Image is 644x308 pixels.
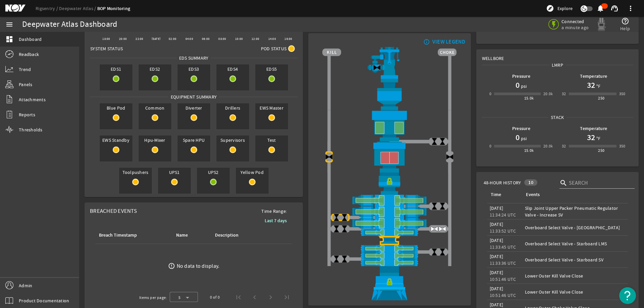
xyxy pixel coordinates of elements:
[438,248,446,256] img: ValveClose.png
[432,39,466,45] div: VIEW LEGEND
[373,64,381,72] img: Valve2Close.png
[525,289,625,295] div: Lower Outer Kill Valve Close
[139,294,167,301] div: Items per page:
[549,62,566,68] span: LMRP
[255,103,288,113] span: EWS Master
[512,125,530,132] b: Pressure
[491,191,501,198] div: Time
[543,143,553,149] div: 20.0k
[19,66,31,73] span: Trend
[430,225,438,233] img: ValveOpen.png
[546,4,554,12] mat-icon: explore
[524,147,534,154] div: 15.0k
[520,135,527,142] span: psi
[214,232,262,239] div: Description
[59,5,97,11] a: Deepwater Atlas
[268,37,276,41] text: 14:00
[512,73,530,79] b: Pressure
[543,3,575,14] button: Explore
[525,272,625,279] div: Lower Outer Kill Valve Close
[580,125,607,132] b: Temperature
[489,90,491,97] div: 0
[139,64,171,74] span: EDS2
[100,64,132,74] span: EDS1
[252,37,259,41] text: 12:00
[5,35,13,43] mat-icon: dashboard
[119,168,152,177] span: Toolpushers
[36,5,59,11] a: Rigsentry
[265,218,287,224] b: Last 7 days
[438,137,446,145] img: ValveClose.png
[235,37,243,41] text: 10:00
[139,135,171,145] span: Hpu-Mixer
[158,168,191,177] span: UPS1
[477,50,638,62] div: Wellbore
[103,37,110,41] text: 18:00
[169,37,176,41] text: 02:00
[100,135,132,145] span: EWS Standby
[525,240,625,247] div: Overboard Select Valve - Starboard LMS
[561,18,590,24] span: Connected
[332,225,340,233] img: ValveClose.png
[587,132,595,143] h1: 32
[216,64,249,74] span: EDS4
[559,179,568,187] i: search
[322,245,457,252] img: PipeRamOpen.png
[119,37,127,41] text: 20:00
[557,5,573,12] span: Explore
[580,73,607,79] b: Temperature
[430,248,438,256] img: ValveClose.png
[595,83,601,89] span: °F
[516,80,520,90] h1: 0
[490,253,503,259] legacy-datetime-component: [DATE]
[5,20,13,28] mat-icon: menu
[139,103,171,113] span: Common
[562,90,566,97] div: 32
[490,237,503,243] legacy-datetime-component: [DATE]
[90,45,123,52] span: System Status
[177,55,211,61] span: EDS SUMMARY
[543,90,553,97] div: 20.0k
[98,232,167,239] div: Breach Timestamp
[99,232,137,239] div: Breach Timestamp
[561,24,590,30] span: a minute ago
[422,39,430,45] mat-icon: info_outline
[202,37,210,41] text: 06:00
[19,81,33,88] span: Panels
[430,202,438,210] img: ValveClose.png
[322,252,457,259] img: PipeRamOpen.png
[216,103,249,113] span: Drillers
[19,96,46,103] span: Attachments
[168,94,219,100] span: Equipment Summary
[322,110,457,141] img: UpperAnnularOpen.png
[619,287,636,304] button: Open Resource Center
[619,90,626,97] div: 350
[569,179,629,187] input: Search
[261,45,287,52] span: Pod Status
[216,135,249,145] span: Supervisors
[438,202,446,210] img: ValveClose.png
[595,18,608,31] img: Graypod.svg
[516,132,520,143] h1: 0
[340,255,348,263] img: ValveClose.png
[185,37,193,41] text: 04:00
[259,214,292,227] button: Last 7 days
[255,64,288,74] span: EDS5
[525,224,625,231] div: Overboard Select Valve - [GEOGRAPHIC_DATA]
[595,135,601,142] span: °F
[548,114,566,121] span: Stack
[598,147,604,154] div: 250
[177,103,210,113] span: Diverter
[525,205,625,218] div: Slip Joint Upper Packer Pneumatic Regulator Valve - Increase SV
[438,225,446,233] img: ValveOpen.png
[490,205,503,211] legacy-datetime-component: [DATE]
[322,218,457,229] img: ShearRamOpen.png
[322,229,457,236] img: PipeRamOpen.png
[596,4,604,12] mat-icon: notifications
[322,141,457,172] img: LowerAnnularClose.png
[490,221,503,227] legacy-datetime-component: [DATE]
[524,179,537,186] div: 10
[136,37,143,41] text: 22:00
[490,228,516,234] legacy-datetime-component: 11:33:52 UTC
[332,213,340,222] img: ValveClose.png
